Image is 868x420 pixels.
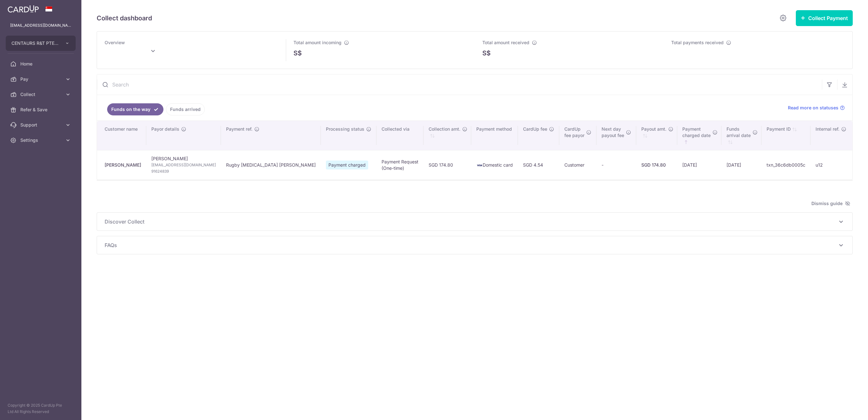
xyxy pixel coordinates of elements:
span: Discover Collect [105,218,837,225]
span: Refer & Save [20,107,62,113]
input: Search [97,74,822,95]
span: CardUp fee [523,126,547,132]
span: Support [20,122,62,128]
td: Domestic card [471,150,518,180]
button: Collect Payment [796,10,853,26]
th: Collection amt. : activate to sort column ascending [424,121,471,150]
th: Internal ref. [810,121,854,150]
th: Next daypayout fee [596,121,636,150]
div: [PERSON_NAME] [105,162,141,168]
span: Payment charged [326,161,368,169]
a: Read more on statuses [788,105,845,111]
a: Funds arrived [166,103,205,115]
img: visa-sm-192604c4577d2d35970c8ed26b86981c2741ebd56154ab54ad91a526f0f24972.png [476,162,483,169]
td: [DATE] [677,150,721,180]
th: Payment ID: activate to sort column ascending [761,121,810,150]
span: Next day payout fee [602,126,624,139]
td: - [596,150,636,180]
span: Pay [20,76,62,82]
span: Dismiss guide [811,200,850,207]
span: Total amount incoming [293,40,341,45]
span: Read more on statuses [788,105,838,111]
span: Payout amt. [641,126,666,132]
span: [EMAIL_ADDRESS][DOMAIN_NAME] [151,162,216,168]
span: Total amount received [482,40,529,45]
td: SGD 4.54 [518,150,559,180]
th: CardUpfee payor [559,121,596,150]
p: Discover Collect [105,218,845,225]
th: Payment method [471,121,518,150]
span: Home [20,61,62,67]
td: Customer [559,150,596,180]
th: CardUp fee [518,121,559,150]
div: SGD 174.80 [641,162,672,168]
td: [PERSON_NAME] [146,150,221,180]
p: [EMAIL_ADDRESS][DOMAIN_NAME] [10,22,71,29]
span: CardUp fee payor [564,126,584,139]
td: u12 [810,150,854,180]
span: Internal ref. [816,126,839,132]
span: Overview [105,40,125,45]
button: CENTAURS R&T PTE. LTD. [6,36,76,51]
span: Payment ref. [226,126,252,132]
span: Collect [20,91,62,98]
th: Collected via [376,121,424,150]
span: CENTAURS R&T PTE. LTD. [11,40,59,46]
th: Payor details [146,121,221,150]
span: S$ [482,48,491,58]
td: Payment Request (One-time) [376,150,424,180]
td: SGD 174.80 [424,150,471,180]
th: Fundsarrival date : activate to sort column ascending [721,121,761,150]
span: 91624839 [151,168,216,175]
span: Payor details [151,126,179,132]
span: Payment charged date [682,126,711,139]
th: Processing status [321,121,376,150]
span: FAQs [105,241,837,249]
th: Customer name [97,121,146,150]
span: Collection amt. [429,126,460,132]
img: CardUp [8,5,39,13]
td: [DATE] [721,150,761,180]
th: Payment ref. [221,121,321,150]
span: S$ [293,48,302,58]
span: Total payments received [671,40,724,45]
th: Payout amt. : activate to sort column ascending [636,121,677,150]
span: Processing status [326,126,364,132]
td: Rugby [MEDICAL_DATA] [PERSON_NAME] [221,150,321,180]
span: Funds arrival date [727,126,751,139]
p: FAQs [105,241,845,249]
span: Settings [20,137,62,143]
th: Paymentcharged date : activate to sort column ascending [677,121,721,150]
h5: Collect dashboard [97,13,152,23]
a: Funds on the way [107,103,163,115]
td: txn_36c6db0005c [761,150,810,180]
